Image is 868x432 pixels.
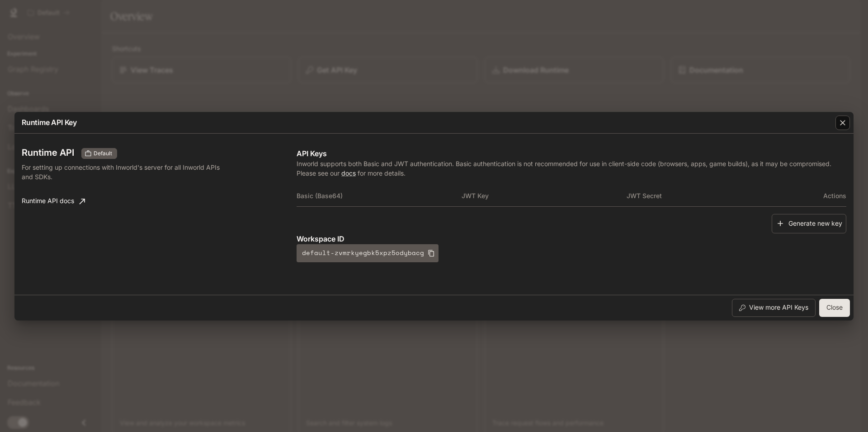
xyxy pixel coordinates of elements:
[732,299,816,317] button: View more API Keys
[772,214,846,233] button: Generate new key
[90,149,116,158] span: Default
[22,148,74,157] h3: Runtime API
[819,299,850,317] button: Close
[22,117,77,128] p: Runtime API Key
[297,185,462,207] th: Basic (Base64)
[297,148,846,159] p: API Keys
[297,244,439,262] button: default-zvmrkyegbk5xpz5odybacg
[81,148,117,159] div: These keys will apply to your current workspace only
[627,185,792,207] th: JWT Secret
[791,185,846,207] th: Actions
[341,169,356,177] a: docs
[18,192,89,210] a: Runtime API docs
[297,159,846,178] p: Inworld supports both Basic and JWT authentication. Basic authentication is not recommended for u...
[22,163,222,181] p: For setting up connections with Inworld's server for all Inworld APIs and SDKs.
[462,185,627,207] th: JWT Key
[297,233,846,244] p: Workspace ID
